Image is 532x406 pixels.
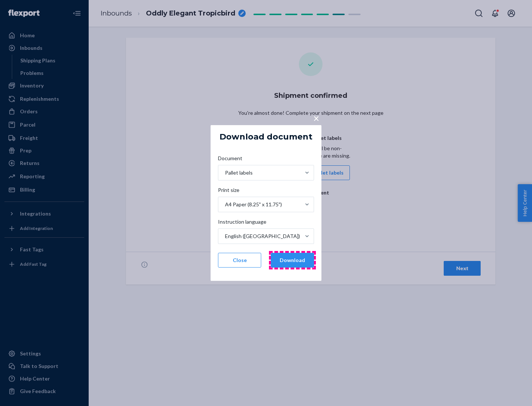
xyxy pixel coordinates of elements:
[225,169,253,176] div: Pallet labels
[218,218,266,228] span: Instruction language
[224,201,225,208] input: Print sizeA4 Paper (8.25" x 11.75")
[224,169,225,176] input: DocumentPallet labels
[224,233,225,240] input: Instruction languageEnglish ([GEOGRAPHIC_DATA])
[218,253,261,268] button: Close
[219,133,313,141] h5: Download document
[271,253,314,268] button: Download
[218,155,242,165] span: Document
[225,201,282,208] div: A4 Paper (8.25" x 11.75")
[313,112,319,124] span: ×
[225,233,300,240] div: English ([GEOGRAPHIC_DATA])
[218,186,239,197] span: Print size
